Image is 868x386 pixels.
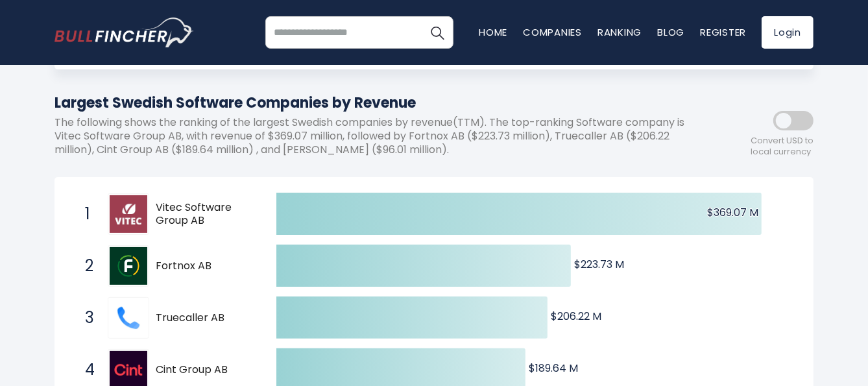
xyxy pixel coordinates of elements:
span: 3 [78,307,91,329]
text: $223.73 M [574,257,624,272]
text: $369.07 M [707,205,758,220]
h1: Largest Swedish Software Companies by Revenue [54,92,697,114]
span: Convert USD to local currency [751,136,814,158]
a: Go to homepage [54,18,194,47]
span: Vitec Software Group AB [156,201,254,228]
a: Companies [523,25,582,39]
img: Truecaller AB [110,299,147,337]
span: Fortnox AB [156,259,254,273]
a: Login [762,16,814,49]
img: Fortnox AB [110,247,147,285]
a: Home [479,25,507,39]
p: The following shows the ranking of the largest Swedish companies by revenue(TTM). The top-ranking... [54,116,697,156]
span: 2 [78,255,91,277]
a: Ranking [597,25,642,39]
span: Cint Group AB [156,363,254,377]
span: 1 [78,203,91,225]
button: Search [421,16,453,49]
img: Vitec Software Group AB [110,195,147,233]
span: 4 [78,359,91,381]
a: Blog [657,25,684,39]
span: Truecaller AB [156,311,254,325]
img: bullfincher logo [54,18,194,47]
text: $206.22 M [551,309,601,324]
a: Register [700,25,746,39]
text: $189.64 M [529,361,578,376]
